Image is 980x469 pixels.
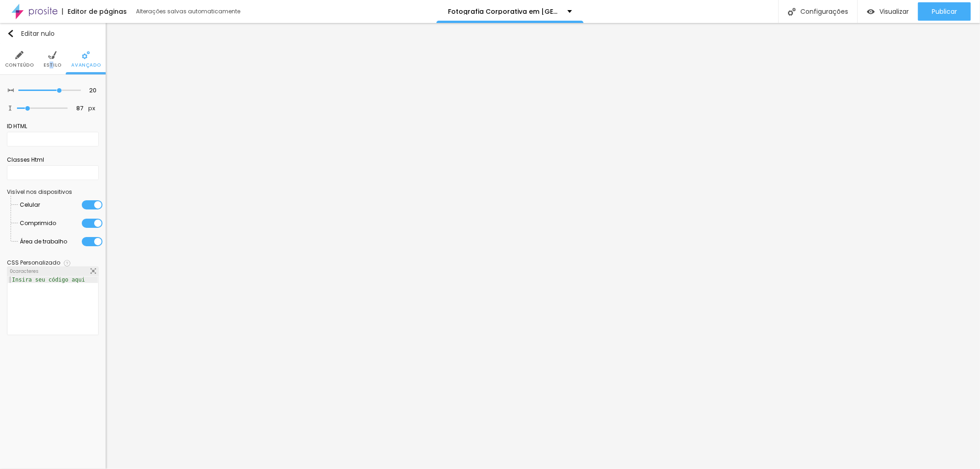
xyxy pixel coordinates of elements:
font: Alterações salvas automaticamente [136,7,240,15]
img: Ícone [15,51,23,59]
img: Ícone [82,51,90,59]
font: ID HTML [7,122,27,130]
img: Ícone [48,51,57,59]
font: Configurações [800,7,848,16]
font: Conteúdo [5,62,34,68]
font: Insira seu código aqui [12,277,85,283]
font: caracteres [13,268,39,275]
font: Estilo [44,62,62,68]
img: Ícone [91,268,96,274]
img: Ícone [788,8,796,16]
img: Ícone [8,106,12,110]
font: Visualizar [879,7,909,16]
font: Visível nos dispositivos [7,188,72,196]
button: px [85,105,98,113]
button: Publicar [918,2,971,21]
font: Área de trabalho [20,237,68,245]
font: Fotografia Corporativa em [GEOGRAPHIC_DATA] [448,7,615,16]
font: Celular [20,201,40,209]
img: Ícone [64,260,70,266]
font: Editor de páginas [68,7,127,16]
font: 0 [10,268,13,275]
font: Publicar [932,7,957,16]
font: CSS Personalizado [7,259,60,266]
font: Editar nulo [21,29,55,38]
iframe: Editor [106,23,980,469]
img: view-1.svg [867,8,875,16]
img: Ícone [7,30,14,37]
font: Classes Html [7,156,44,164]
font: px [88,104,95,113]
font: Comprimido [20,219,57,227]
font: Avançado [71,62,101,68]
button: Visualizar [858,2,918,21]
img: Ícone [8,87,14,93]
